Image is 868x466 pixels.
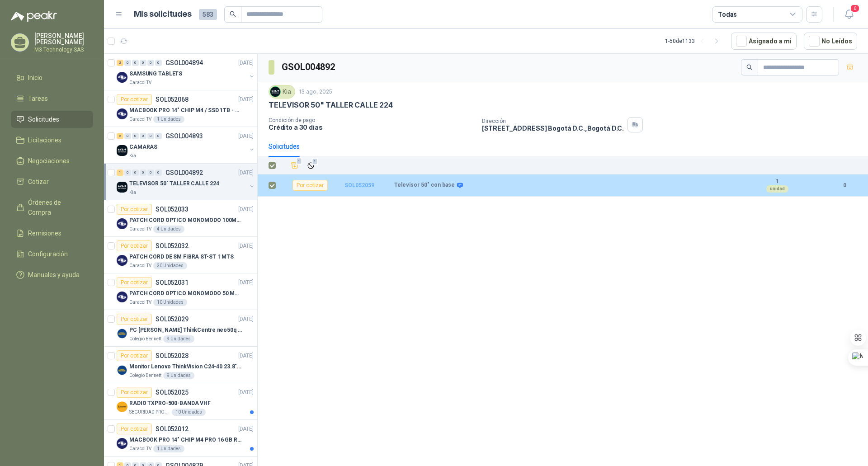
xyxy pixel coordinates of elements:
img: Company Logo [117,401,127,412]
p: M3 Technology SAS [34,47,93,52]
p: GSOL004894 [165,60,203,66]
span: Tareas [28,94,48,104]
div: Por cotizar [292,180,328,191]
div: Por cotizar [117,387,152,398]
div: 0 [147,60,154,66]
div: Por cotizar [117,277,152,288]
div: 2 [117,133,123,139]
a: Por cotizarSOL052029[DATE] Company LogoPC [PERSON_NAME] ThinkCentre neo50q Gen 4 Core i5 16Gb 512... [104,310,257,347]
div: 1 Unidades [153,116,184,123]
p: PC [PERSON_NAME] ThinkCentre neo50q Gen 4 Core i5 16Gb 512Gb SSD Win 11 Pro 3YW Con Teclado y Mouse [129,326,242,334]
a: 2 0 0 0 0 0 GSOL004894[DATE] Company LogoSAMSUNG TABLETSCaracol TV [117,57,255,86]
a: Solicitudes [11,111,93,128]
p: Caracol TV [129,226,151,233]
div: 1 [117,169,123,176]
p: MACBOOK PRO 14" CHIP M4 / SSD 1TB - 24 GB RAM [129,106,242,115]
p: SOL052025 [156,389,189,395]
button: No Leídos [804,33,857,50]
p: Caracol TV [129,116,151,123]
div: unidad [766,185,788,193]
button: 6 [841,6,857,23]
div: 1 Unidades [153,445,184,452]
p: SOL052029 [156,316,189,322]
p: [DATE] [238,59,254,67]
div: Por cotizar [117,94,152,105]
p: Caracol TV [129,262,151,269]
a: Por cotizarSOL052028[DATE] Company LogoMonitor Lenovo ThinkVision C24-40 23.8" 3YWColegio Bennett... [104,347,257,383]
a: Órdenes de Compra [11,194,93,221]
img: Company Logo [270,87,280,97]
p: SOL052033 [156,206,189,212]
p: Monitor Lenovo ThinkVision C24-40 23.8" 3YW [129,362,242,371]
span: Cotizar [28,177,49,187]
p: PATCH CORD OPTICO MONOMODO 50 MTS [129,289,242,298]
div: 4 Unidades [153,226,184,233]
div: Por cotizar [117,424,152,434]
img: Company Logo [117,255,127,266]
p: Condición de pago [269,117,475,123]
p: SOL052031 [156,279,189,286]
div: 9 Unidades [163,335,194,343]
a: SOL052059 [344,182,374,188]
a: Cotizar [11,173,93,190]
button: Ignorar [305,160,317,172]
div: Kia [269,85,295,99]
p: Crédito a 30 días [269,123,475,131]
span: search [746,64,753,71]
img: Company Logo [117,218,127,229]
a: Por cotizarSOL052032[DATE] Company LogoPATCH CORD DE SM FIBRA ST-ST 1 MTSCaracol TV20 Unidades [104,237,257,273]
a: 1 0 0 0 0 0 GSOL004892[DATE] Company LogoTELEVISOR 50" TALLER CALLE 224Kia [117,167,255,196]
p: [DATE] [238,132,254,141]
p: [PERSON_NAME] [PERSON_NAME] [34,33,93,45]
a: Por cotizarSOL052031[DATE] Company LogoPATCH CORD OPTICO MONOMODO 50 MTSCaracol TV10 Unidades [104,273,257,310]
a: Negociaciones [11,152,93,169]
div: Por cotizar [117,240,152,251]
a: Por cotizarSOL052068[DATE] Company LogoMACBOOK PRO 14" CHIP M4 / SSD 1TB - 24 GB RAMCaracol TV1 U... [104,90,257,127]
p: Colegio Bennett [129,335,161,343]
p: SOL052028 [156,353,189,359]
span: 1 [312,158,318,165]
a: Licitaciones [11,132,93,149]
button: Asignado a mi [731,33,797,50]
div: 0 [147,133,154,139]
p: SEGURIDAD PROVISER LTDA [129,409,170,416]
p: [DATE] [238,95,254,104]
p: SOL052032 [156,243,189,249]
p: [DATE] [238,242,254,250]
img: Company Logo [117,145,127,156]
a: 2 0 0 0 0 0 GSOL004893[DATE] Company LogoCAMARASKia [117,131,255,160]
img: Company Logo [117,292,127,302]
div: 1 - 50 de 1133 [665,34,724,48]
p: SOL052068 [156,96,189,103]
p: [DATE] [238,205,254,214]
div: 0 [124,60,131,66]
div: 0 [124,169,131,176]
p: [DATE] [238,425,254,433]
p: [DATE] [238,352,254,360]
div: Por cotizar [117,314,152,325]
div: 10 Unidades [153,299,187,306]
p: PATCH CORD OPTICO MONOMODO 100MTS [129,216,242,225]
a: Por cotizarSOL052025[DATE] Company LogoRADIO TXPRO-500-BANDA VHFSEGURIDAD PROVISER LTDA10 Unidades [104,383,257,420]
img: Company Logo [117,328,127,339]
a: Manuales y ayuda [11,266,93,283]
p: PATCH CORD DE SM FIBRA ST-ST 1 MTS [129,253,234,261]
div: 0 [155,133,162,139]
span: search [230,11,236,17]
p: Kia [129,189,136,196]
p: SAMSUNG TABLETS [129,70,182,78]
span: Remisiones [28,228,61,238]
p: Caracol TV [129,79,151,86]
div: 0 [155,169,162,176]
p: [STREET_ADDRESS] Bogotá D.C. , Bogotá D.C. [482,124,624,132]
div: 10 Unidades [172,409,206,416]
p: SOL052012 [156,426,189,432]
p: Caracol TV [129,445,151,452]
p: [DATE] [238,278,254,287]
div: 0 [147,169,154,176]
p: RADIO TXPRO-500-BANDA VHF [129,399,211,408]
span: Órdenes de Compra [28,198,85,217]
img: Company Logo [117,72,127,83]
div: 0 [140,60,146,66]
div: 20 Unidades [153,262,187,269]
